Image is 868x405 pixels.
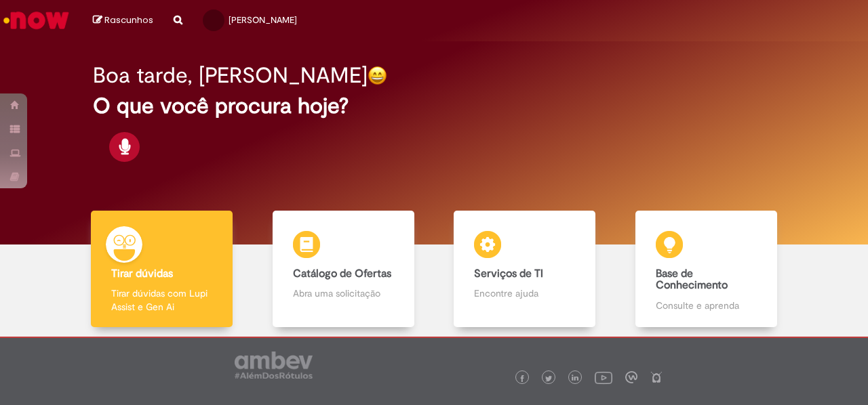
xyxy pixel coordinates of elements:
span: Rascunhos [104,14,153,26]
span: [PERSON_NAME] [229,14,297,26]
b: Tirar dúvidas [111,267,173,280]
img: logo_footer_facebook.png [519,375,526,382]
img: logo_footer_twitter.png [545,375,552,382]
a: Base de Conhecimento Consulte e aprenda [616,211,797,328]
p: Consulte e aprenda [656,299,757,312]
h2: Boa tarde, [PERSON_NAME] [93,64,368,87]
img: ServiceNow [1,7,71,34]
img: logo_footer_ambev_rotulo_gray.png [235,351,313,379]
a: Rascunhos [93,14,153,27]
img: logo_footer_workplace.png [625,371,637,383]
p: Abra uma solicitação [293,286,394,300]
b: Serviços de TI [474,267,543,280]
img: happy-face.png [368,66,387,85]
img: logo_footer_youtube.png [595,368,612,386]
a: Serviços de TI Encontre ajuda [434,211,616,328]
h2: O que você procura hoje? [93,94,774,118]
b: Base de Conhecimento [656,267,728,293]
p: Tirar dúvidas com Lupi Assist e Gen Ai [111,286,212,314]
img: logo_footer_linkedin.png [572,375,578,383]
a: Catálogo de Ofertas Abra uma solicitação [253,211,435,328]
img: logo_footer_naosei.png [650,371,663,383]
b: Catálogo de Ofertas [293,267,391,280]
a: Tirar dúvidas Tirar dúvidas com Lupi Assist e Gen Ai [71,211,253,328]
p: Encontre ajuda [474,286,575,300]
